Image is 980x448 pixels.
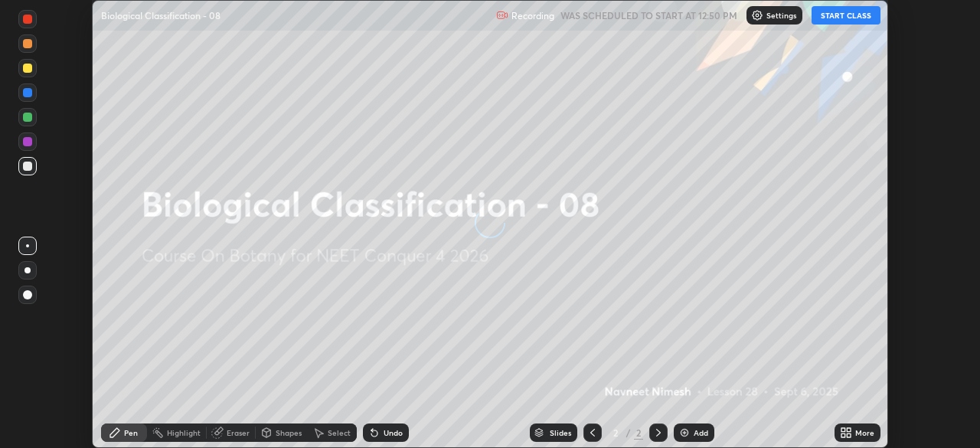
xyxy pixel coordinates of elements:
h5: WAS SCHEDULED TO START AT 12:50 PM [560,8,737,22]
div: More [855,429,874,437]
div: 2 [634,426,643,440]
div: Shapes [276,429,302,437]
button: START CLASS [812,6,880,25]
img: class-settings-icons [751,9,763,21]
div: Pen [124,429,138,437]
p: Recording [511,10,554,21]
img: recording.375f2c34.svg [496,9,508,21]
img: add-slide-button [678,427,691,439]
div: Add [694,429,708,437]
div: Undo [384,429,403,437]
div: Slides [550,429,571,437]
div: Highlight [167,429,201,437]
div: Select [328,429,351,437]
div: / [626,428,631,437]
p: Biological Classification - 08 [101,9,220,21]
div: Eraser [227,429,250,437]
p: Settings [766,11,796,19]
div: 2 [608,428,623,437]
